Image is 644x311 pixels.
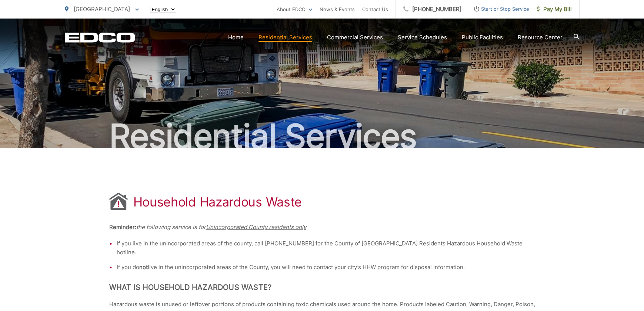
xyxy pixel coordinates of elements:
a: Contact Us [362,5,388,14]
h1: Household Hazardous Waste [133,195,302,209]
strong: not [139,264,148,271]
a: Commercial Services [327,33,383,42]
h2: What is Household Hazardous Waste? [109,283,535,292]
span: [GEOGRAPHIC_DATA] [74,6,130,13]
a: About EDCO [277,5,312,14]
li: If you do live in the unincorporated areas of the County, you will need to contact your city’s HH... [117,263,535,272]
a: News & Events [320,5,355,14]
a: Home [228,33,244,42]
h2: Residential Services [65,118,580,155]
a: Service Schedules [398,33,447,42]
a: EDCD logo. Return to the homepage. [65,32,135,43]
a: Residential Services [258,33,312,42]
a: Resource Center [518,33,563,42]
select: Select a language [150,6,176,13]
a: Public Facilities [462,33,503,42]
strong: Reminder: [109,224,136,231]
u: Unincorporated County residents only [206,224,306,231]
em: the following service is for [136,224,306,231]
li: If you live in the unincorporated areas of the county, call [PHONE_NUMBER] for the County of [GEO... [117,239,535,257]
span: Pay My Bill [537,5,572,14]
